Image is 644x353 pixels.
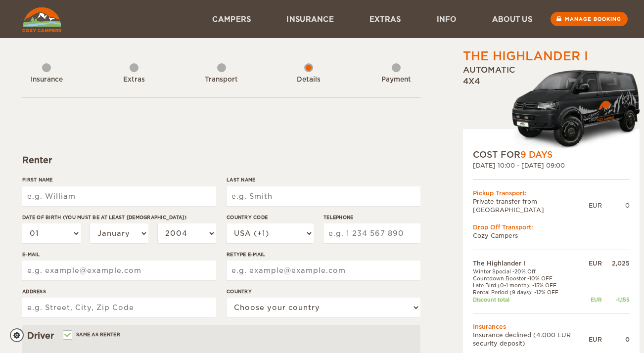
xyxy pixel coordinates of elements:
div: Renter [22,154,420,166]
td: Private transfer from [GEOGRAPHIC_DATA] [473,197,589,214]
div: EUR [589,296,602,303]
a: Manage booking [551,12,628,26]
td: Rental Period (9 days): -12% OFF [473,289,589,296]
img: Cozy-3.png [503,68,640,149]
div: Insurance [19,75,74,85]
div: Details [281,75,336,85]
div: EUR [589,335,602,344]
div: -1,155 [602,296,630,303]
div: The Highlander I [463,48,588,65]
label: Date of birth (You must be at least [DEMOGRAPHIC_DATA]) [22,214,216,221]
label: E-mail [22,251,216,258]
label: Same as renter [64,330,120,339]
div: EUR [589,259,602,267]
div: 0 [602,201,630,210]
input: Same as renter [64,333,70,339]
label: First Name [22,176,216,183]
div: Extras [107,75,161,85]
img: Cozy Campers [22,7,61,32]
span: 9 Days [520,150,552,160]
label: Country [227,288,420,295]
div: Pickup Transport: [473,189,630,197]
td: Late Bird (0-1 month): -15% OFF [473,282,589,289]
div: Driver [27,330,415,342]
div: 2,025 [602,259,630,267]
div: 0 [602,335,630,344]
td: The Highlander I [473,259,589,267]
td: Insurances [473,322,630,331]
div: Drop Off Transport: [473,223,630,231]
td: Winter Special -20% Off [473,268,589,275]
td: Cozy Campers [473,231,630,240]
input: e.g. William [22,186,216,206]
label: Last Name [227,176,420,183]
label: Retype E-mail [227,251,420,258]
td: Discount total [473,296,589,303]
div: Automatic 4x4 [463,65,640,149]
input: e.g. example@example.com [227,261,420,280]
div: Transport [194,75,249,85]
input: e.g. 1 234 567 890 [323,223,420,243]
div: COST FOR [473,149,630,161]
div: Payment [369,75,423,85]
div: [DATE] 10:00 - [DATE] 09:00 [473,161,630,170]
a: Cookie settings [10,328,30,342]
div: EUR [589,201,602,210]
label: Country Code [227,214,314,221]
label: Address [22,288,216,295]
input: e.g. Smith [227,186,420,206]
td: Countdown Booster -10% OFF [473,275,589,282]
input: e.g. example@example.com [22,261,216,280]
input: e.g. Street, City, Zip Code [22,298,216,317]
label: Telephone [323,214,420,221]
td: Insurance declined (4.000 EUR security deposit) [473,331,589,348]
